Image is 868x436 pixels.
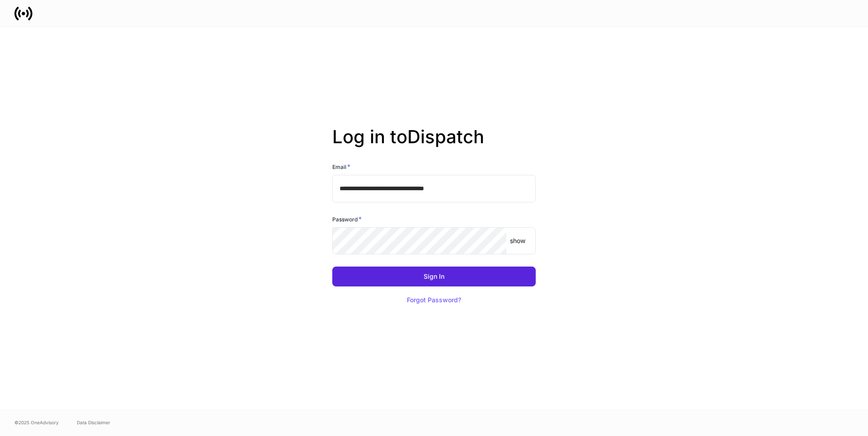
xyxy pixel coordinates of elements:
button: Sign In [332,267,536,286]
span: © 2025 OneAdvisory [14,419,59,426]
div: Sign In [424,273,444,280]
h6: Email [332,162,350,171]
button: Forgot Password? [396,290,472,310]
div: Forgot Password? [407,297,461,303]
p: show [510,236,525,245]
h2: Log in to Dispatch [332,126,536,162]
h6: Password [332,215,362,224]
a: Data Disclaimer [77,419,110,426]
